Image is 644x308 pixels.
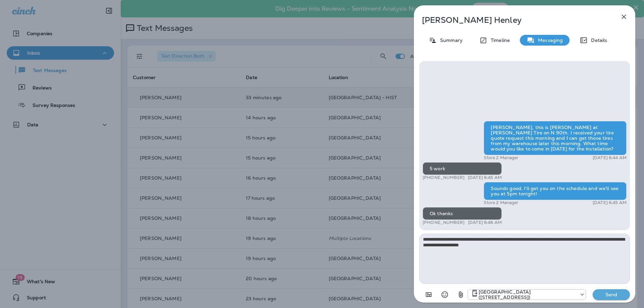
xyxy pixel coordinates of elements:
[487,38,510,43] p: Timeline
[484,155,518,161] p: Store 2 Manager
[593,200,627,205] p: [DATE] 6:45 AM
[468,175,502,180] p: [DATE] 6:45 AM
[593,289,630,300] button: Send
[593,155,627,161] p: [DATE] 6:44 AM
[423,175,465,180] p: [PHONE_NUMBER]
[423,220,465,225] p: [PHONE_NUMBER]
[597,292,626,298] p: Send
[468,220,502,225] p: [DATE] 6:46 AM
[423,162,502,175] div: 5 work
[588,38,607,43] p: Details
[438,288,451,301] button: Select an emoji
[422,288,435,301] button: Add in a premade template
[437,38,463,43] p: Summary
[468,289,586,300] div: +1 (402) 571-1201
[423,207,502,220] div: Ok thanks
[422,15,605,25] p: [PERSON_NAME] Henley
[479,289,576,300] p: [GEOGRAPHIC_DATA] ([STREET_ADDRESS])
[484,200,518,205] p: Store 2 Manager
[484,121,627,155] div: [PERSON_NAME], this is [PERSON_NAME] at [PERSON_NAME] Tire on N 90th. I received your tire quote ...
[535,38,563,43] p: Messaging
[484,182,627,200] div: Sounds good, I'll get you on the schedule and we'll see you at 5pm tonight!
